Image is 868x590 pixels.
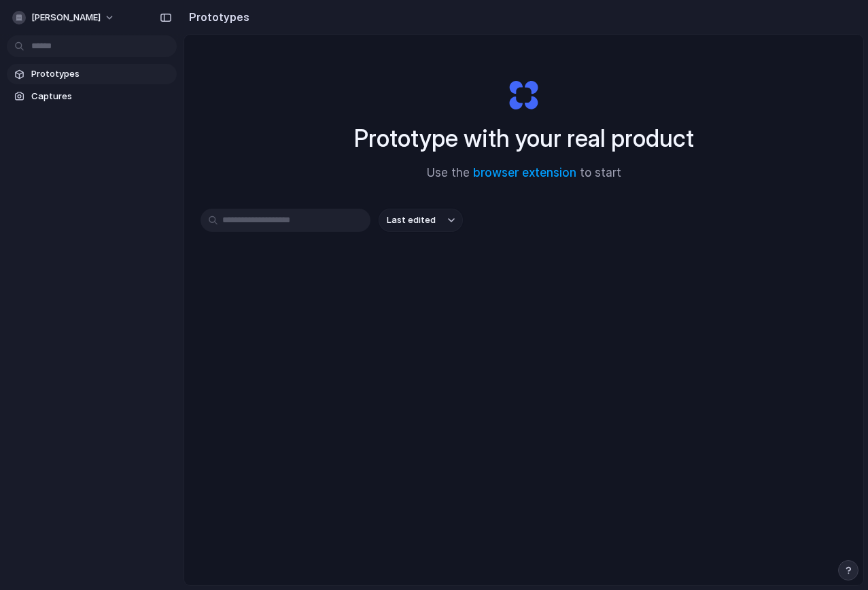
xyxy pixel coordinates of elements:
button: [PERSON_NAME] [7,7,122,29]
span: Captures [31,90,171,103]
a: Captures [7,86,177,107]
a: Prototypes [7,64,177,84]
span: Use the to start [427,164,621,182]
span: [PERSON_NAME] [31,11,101,24]
span: Prototypes [31,67,171,81]
h2: Prototypes [184,9,249,25]
a: browser extension [473,166,576,179]
h1: Prototype with your real product [354,120,694,156]
button: Last edited [379,209,463,232]
span: Last edited [387,213,436,227]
